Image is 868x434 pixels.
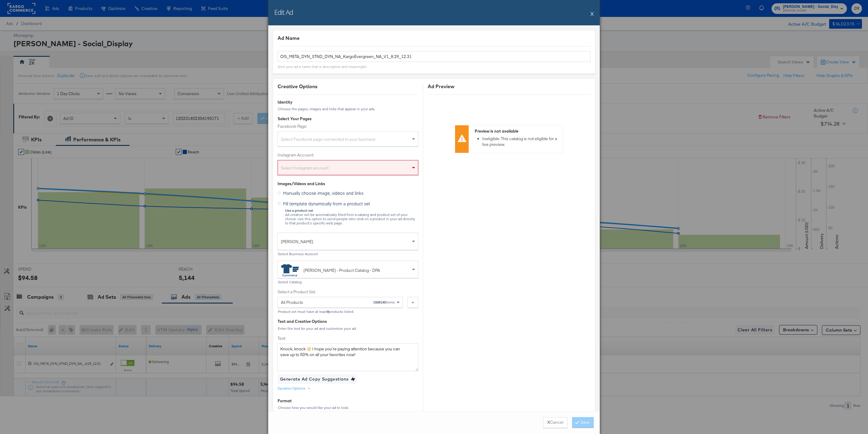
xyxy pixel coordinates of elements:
[278,386,305,391] div: Dynamic Options
[327,309,329,314] strong: 8
[278,124,418,129] label: Facebook Page:
[373,300,386,304] strong: 1508140
[278,289,403,295] label: Select a Product Set:
[590,8,594,20] button: X
[278,152,418,158] label: Instagram Account:
[278,35,590,42] div: Ad Name
[278,310,418,314] div: Product set must have at least products listed.
[278,181,418,187] div: Images/Videos and Links
[543,417,568,428] button: XCancel
[278,51,590,62] input: Name your ad ...
[278,163,418,175] div: Select Instagram account
[281,236,410,247] span: [PERSON_NAME]
[278,252,418,256] div: Select Business Account
[428,83,590,90] div: Ad Preview
[547,420,550,425] strong: X
[278,280,418,284] div: Select Catalog
[278,64,366,69] div: Give your ad a name that is descriptive and meaningful
[412,299,414,305] strong: +
[278,343,418,371] textarea: Knock, knock ✊🏻 I hope you’re paying attention because you can save up to 50% on all your favorit...
[281,297,303,307] div: All Products
[283,190,363,196] span: Manually choose image, videos and links
[373,300,395,304] div: items
[475,128,560,134] div: Preview is not available
[482,136,560,147] li: Ineligible: This catalog is not eligible for a live preview.
[280,375,348,383] div: Generate Ad Copy Suggestions
[278,374,357,384] button: Generate Ad Copy Suggestions
[303,267,380,274] div: [PERSON_NAME] - Product Catalog - DPA
[274,8,293,17] h2: Edit Ad
[285,208,418,225] div: Ad creative will be automatically filled from a catalog and product set of your choice. Use this ...
[278,398,418,404] div: Format
[278,107,418,111] div: Choose the pages, images and links that appear in your ads.
[278,326,418,331] div: Enter the text for your ad and customize your ad.
[407,297,418,308] button: +
[278,319,418,324] div: Text and Creative Options
[278,116,418,122] div: Select Your Pages
[278,99,418,105] div: Identity
[278,406,418,410] div: Choose how you would like your ad to look.
[278,83,418,90] div: Creative Options
[285,208,313,213] strong: Use a product set
[278,336,418,341] label: Text:
[283,201,370,207] span: Fill template dynamically from a product set
[278,134,418,146] div: Select Facebook page connected to your business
